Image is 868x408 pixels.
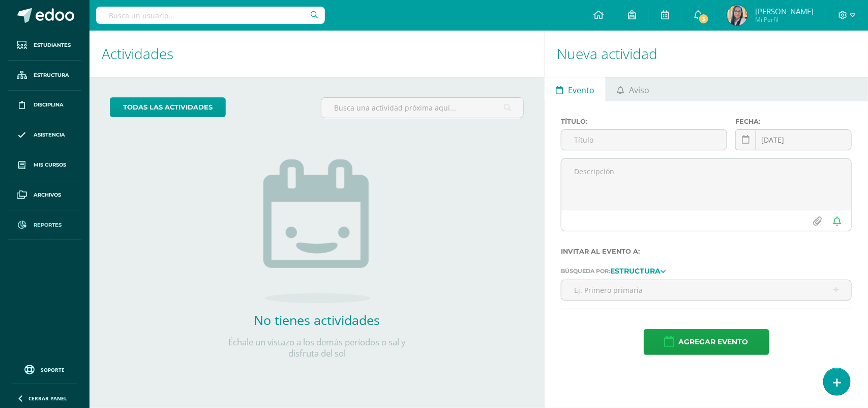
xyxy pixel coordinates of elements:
[34,101,64,109] span: Disciplina
[8,210,81,240] a: Reportes
[679,330,749,355] span: Agregar evento
[34,41,71,49] span: Estudiantes
[215,337,418,359] p: Échale un vistazo a los demás períodos o sal y disfruta del sol
[321,98,523,118] input: Busca una actividad próxima aquí...
[755,6,814,16] span: [PERSON_NAME]
[610,267,661,276] strong: Estructura
[34,191,61,199] span: Archivos
[263,159,370,303] img: no_activities.png
[610,267,666,275] a: Estructura
[755,15,814,24] span: Mi Perfil
[557,31,856,77] h1: Nueva actividad
[561,118,727,125] label: Título:
[8,150,81,180] a: Mis cursos
[8,91,81,121] a: Disciplina
[34,71,69,79] span: Estructura
[568,78,594,102] span: Evento
[8,180,81,210] a: Archivos
[606,77,661,101] a: Aviso
[735,118,852,125] label: Fecha:
[644,329,769,355] button: Agregar evento
[8,31,81,61] a: Estudiantes
[110,97,226,117] a: todas las Actividades
[8,61,81,91] a: Estructura
[41,366,65,373] span: Soporte
[8,120,81,150] a: Asistencia
[561,130,727,150] input: Título
[736,130,851,150] input: Fecha de entrega
[698,13,709,24] span: 3
[34,221,62,229] span: Reportes
[28,395,67,402] span: Cerrar panel
[102,31,532,77] h1: Actividades
[561,268,610,275] span: Búsqueda por:
[215,311,418,329] h2: No tienes actividades
[34,131,65,139] span: Asistencia
[34,161,66,169] span: Mis cursos
[561,280,851,300] input: Ej. Primero primaria
[727,5,747,25] img: 686a06a3bf1af68f69e33fbdca467678.png
[629,78,649,102] span: Aviso
[12,362,77,376] a: Soporte
[96,7,325,24] input: Busca un usuario...
[545,77,605,101] a: Evento
[561,248,852,255] label: Invitar al evento a:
